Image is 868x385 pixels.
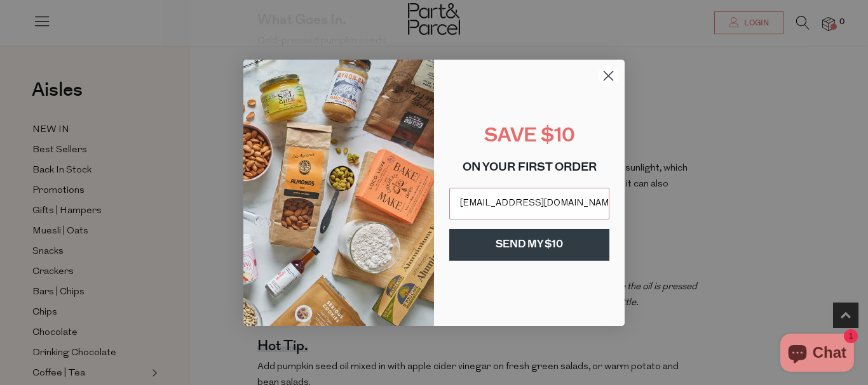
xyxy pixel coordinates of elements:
img: 8150f546-27cf-4737-854f-2b4f1cdd6266.png [243,60,434,326]
input: Email [449,188,609,219]
span: ON YOUR FIRST ORDER [463,162,597,174]
button: SEND MY $10 [449,229,609,261]
button: Close dialog [597,65,620,87]
inbox-online-store-chat: Shopify online store chat [776,334,858,375]
span: SAVE $10 [484,127,575,147]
